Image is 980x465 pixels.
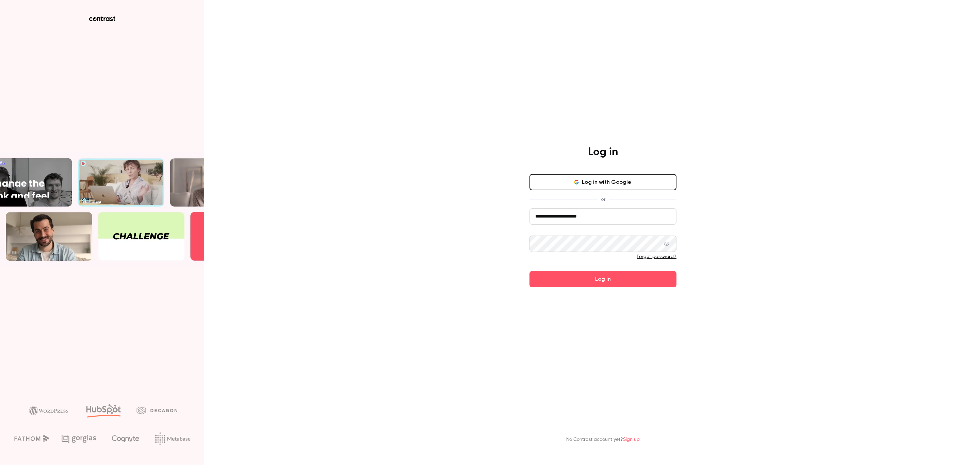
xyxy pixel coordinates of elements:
button: Log in [529,271,676,287]
img: decagon [136,406,177,414]
button: Log in with Google [529,174,676,190]
p: No Contrast account yet? [566,436,640,443]
a: Sign up [623,437,640,442]
a: Forgot password? [637,254,676,259]
h4: Log in [588,145,618,159]
span: or [598,196,609,203]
